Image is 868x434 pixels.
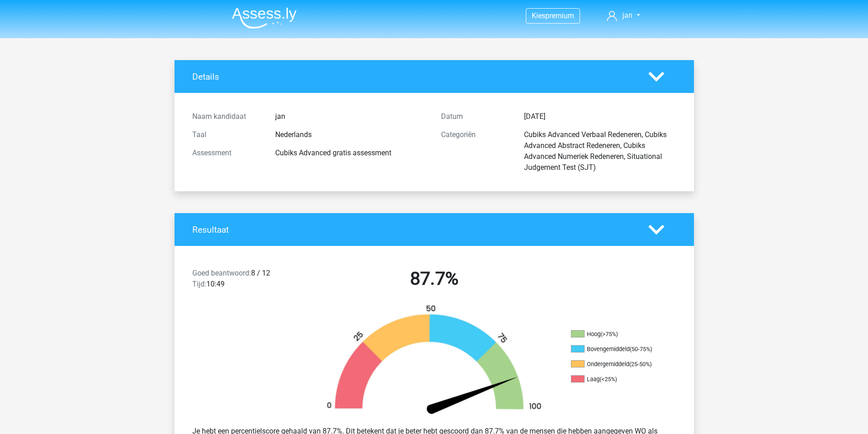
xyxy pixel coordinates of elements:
li: Hoog [571,330,662,338]
img: 88.3ef8f83e0fc4.png [311,304,557,419]
div: Cubiks Advanced Verbaal Redeneren, Cubiks Advanced Abstract Redeneren, Cubiks Advanced Numeriek R... [517,129,683,173]
h4: Resultaat [192,225,635,235]
div: 8 / 12 10:49 [185,268,310,293]
div: jan [268,111,434,122]
img: Assessly [232,7,297,29]
div: (<25%) [600,376,617,383]
div: Nederlands [268,129,434,140]
div: Cubiks Advanced gratis assessment [268,148,434,158]
div: Categoriën [434,129,517,173]
a: Kiespremium [526,10,580,22]
li: Laag [571,375,662,383]
div: (>75%) [601,331,618,337]
div: [DATE] [517,111,683,122]
div: (50-75%) [630,346,652,352]
div: Naam kandidaat [185,111,268,122]
span: Goed beantwoord: [192,269,251,277]
span: Kies [532,11,545,20]
h2: 87.7% [317,268,552,290]
div: Taal [185,129,268,140]
div: (25-50%) [629,361,652,368]
a: jan [603,10,643,21]
div: Assessment [185,148,268,158]
li: Bovengemiddeld [571,345,662,353]
span: Tijd: [192,280,206,288]
h4: Details [192,71,635,82]
span: jan [622,11,632,20]
li: Ondergemiddeld [571,360,662,368]
div: Datum [434,111,517,122]
span: premium [545,11,574,20]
